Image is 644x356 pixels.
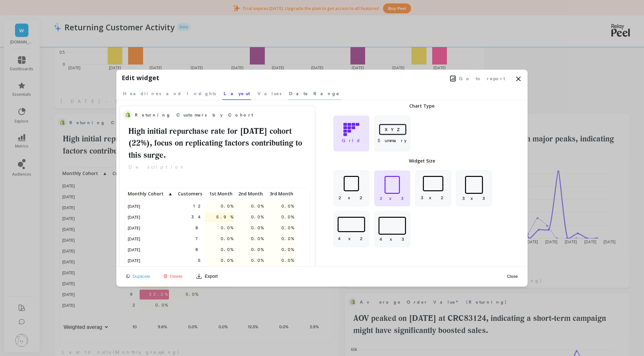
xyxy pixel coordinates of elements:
[267,191,293,196] span: 3rd Month
[448,74,507,83] button: Go to report
[296,189,326,200] div: Toggle SortBy
[124,274,152,279] button: Duplicate
[235,189,265,198] p: 2nd Month
[170,274,183,279] span: Delete
[126,256,142,265] span: [DATE]
[161,274,185,279] button: Delete
[250,201,265,211] span: 0.0%
[135,110,291,119] span: Returning Customers by Cohort
[280,212,295,222] span: 0.0%
[194,245,204,255] span: 8
[219,245,234,254] span: 0.0%
[379,236,405,242] p: 4 x 3
[126,223,142,233] span: [DATE]
[190,213,204,222] span: 34
[205,189,235,200] div: Toggle SortBy
[250,212,265,222] span: 0.0%
[409,103,434,109] p: Chart Type
[462,195,486,201] p: 3 x 3
[192,202,204,211] span: 12
[176,191,202,196] span: Customers
[133,274,150,279] span: Duplicate
[342,137,361,144] p: Grid
[378,137,407,144] p: Summary
[505,274,520,279] button: Close
[123,90,216,97] span: Headlines and Insights
[219,201,234,211] span: 0.0%
[194,223,204,233] span: 8
[250,223,265,233] span: 0.0%
[126,245,142,254] span: [DATE]
[219,234,234,244] span: 0.0%
[280,245,295,254] span: 0.0%
[205,189,234,198] p: 1st Month
[280,256,295,265] span: 0.0%
[126,212,142,222] span: [DATE]
[237,191,263,196] span: 2nd Month
[280,223,295,233] span: 0.0%
[266,189,295,198] p: 3rd Month
[250,256,265,265] span: 0.0%
[224,90,250,97] span: Layout
[124,163,311,171] p: Description
[280,234,295,244] span: 0.0%
[339,194,364,201] p: 2 x 2
[167,191,172,196] span: ▲
[197,256,204,266] span: 5
[289,90,340,97] span: Date Range
[235,189,265,200] div: Toggle SortBy
[421,194,445,201] p: 3 x 2
[124,125,311,161] h2: High initial repurchase rate for [DATE] cohort (22%), focus on replicating factors contributing t...
[219,256,234,265] span: 0.0%
[280,201,295,211] span: 0.0%
[175,189,204,198] p: Customers
[206,191,233,196] span: 1st Month
[194,234,204,244] span: 7
[265,189,296,200] div: Toggle SortBy
[338,235,364,242] p: 4 x 2
[126,201,142,211] span: [DATE]
[126,274,130,278] img: duplicate icon
[174,189,205,200] div: Toggle SortBy
[126,189,157,200] div: Toggle SortBy
[128,191,167,196] span: Monthly Cohort
[125,112,130,117] img: api.shopify.svg
[219,223,234,233] span: 0.0%
[126,189,174,198] p: Monthly Cohort
[193,271,220,281] button: Export
[126,234,142,244] span: [DATE]
[122,73,159,83] h1: Edit widget
[122,85,522,100] nav: Tabs
[135,112,253,118] span: Returning Customers by Cohort
[250,234,265,244] span: 0.0%
[215,212,234,222] span: 5.9%
[459,75,505,82] span: Go to report
[257,90,281,97] span: Values
[409,158,435,164] p: Widget Size
[250,245,265,254] span: 0.0%
[380,195,404,201] p: 2 x 3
